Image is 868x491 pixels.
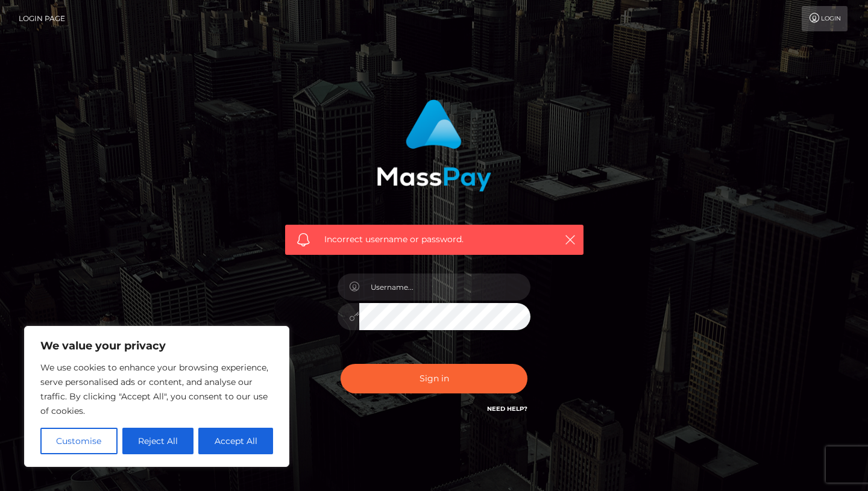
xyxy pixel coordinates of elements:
[487,405,527,413] a: Need Help?
[40,360,273,418] p: We use cookies to enhance your browsing experience, serve personalised ads or content, and analys...
[122,428,194,454] button: Reject All
[198,428,273,454] button: Accept All
[40,339,273,353] p: We value your privacy
[377,99,491,192] img: MassPay Login
[341,364,527,393] button: Sign in
[802,6,848,31] a: Login
[19,6,65,31] a: Login Page
[324,233,544,246] span: Incorrect username or password.
[359,274,530,301] input: Username...
[40,428,118,454] button: Customise
[24,326,289,467] div: We value your privacy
